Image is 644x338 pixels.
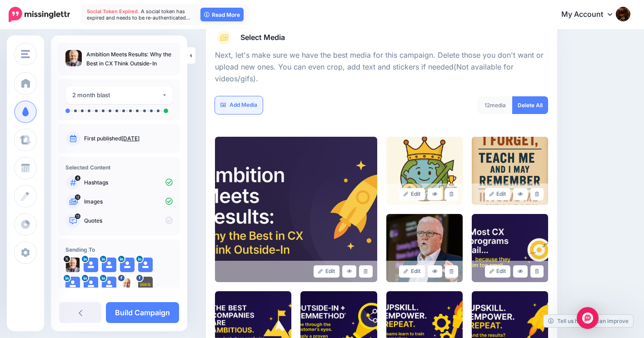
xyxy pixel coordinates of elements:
[65,86,173,104] button: 2 month blast
[485,265,511,278] a: Edit
[512,96,548,114] a: Delete All
[95,109,98,112] li: A post will be sent on day 4
[544,315,633,327] a: Tell us how we can improve
[109,109,111,112] li: A post will be sent on day 6
[72,90,162,100] div: 2 month blast
[215,50,548,85] p: Next, let's make sure we have the best media for this campaign. Delete those you don't want or up...
[65,164,173,171] h4: Selected Content
[84,134,173,143] p: First published
[478,96,513,114] div: media
[485,188,511,200] a: Edit
[150,109,153,112] li: A post will be sent on day 31
[88,109,90,112] li: A post will be sent on day 3
[75,194,80,200] span: 12
[314,265,339,278] a: Edit
[84,179,173,187] p: Hashtags
[65,277,80,291] img: user_default_image.png
[472,137,548,205] img: Z25JMOUTQJ5W0PAWUYRGRTOQLPGGZ1OC_large.png
[399,188,425,200] a: Edit
[115,109,118,112] li: A post will be sent on day 7
[484,102,490,109] span: 12
[138,258,153,272] img: user_default_image.png
[399,265,425,278] a: Edit
[65,246,173,253] h4: Sending To
[9,7,70,22] img: Missinglettr
[122,109,125,112] li: A post will be sent on day 8
[143,109,146,112] li: A post will be sent on day 18
[120,277,135,291] img: 251871675_1260468094427450_7994641697268238636_n-bsa59932.jpg
[75,214,80,219] span: 13
[102,109,105,112] li: A post will be sent on day 5
[215,30,548,45] a: Select Media
[84,198,173,206] p: Images
[65,258,80,272] img: npC0tQMk-22364.jpg
[120,258,135,272] img: user_default_image.png
[577,307,599,329] div: Open Intercom Messenger
[75,175,80,181] span: 8
[121,135,140,142] a: [DATE]
[386,214,463,282] img: Q8F5X5QEUQ7UQ7O39NSV7AVG9SCDLRPV_large.jpg
[157,109,160,112] li: A post will be sent on day 46
[87,8,190,21] span: A social token has expired and needs to be re-authenticated…
[84,277,98,291] img: user_default_image.png
[102,258,116,272] img: user_default_image.png
[84,217,173,225] p: Quotes
[240,31,285,44] span: Select Media
[136,109,139,112] li: A post will be sent on day 11
[74,109,77,112] li: A post will be sent on day 1
[472,214,548,282] img: 3PFASPG9Q2CPK5WHCL57L5ICVA38K7JT_large.png
[138,277,153,291] img: 13886304_274505699594401_726803368685088521_n-bsa65123.png
[86,50,173,68] p: Ambition Meets Results: Why the Best in CX Think Outside-In
[386,137,463,205] img: 7DMHDZZRDJRFKVEA61AY346XC6KTF32Z_large.png
[87,8,140,15] span: Social Token Expired.
[65,50,82,66] img: 84dfad16354f2346aa0b2c9b98387307_thumb.jpg
[84,258,98,272] img: user_default_image.png
[21,50,30,58] img: menu.png
[552,4,630,26] a: My Account
[215,96,263,114] a: Add Media
[102,277,116,291] img: user_default_image.png
[200,8,244,21] a: Read More
[129,109,132,112] li: A post will be sent on day 9
[164,109,168,113] li: A post will be sent on day 60
[65,109,70,113] li: A post will be sent on day 0
[81,109,84,112] li: A post will be sent on day 2
[215,137,377,282] img: 4c5622ff011e13032412a8e035b768f8_large.jpg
